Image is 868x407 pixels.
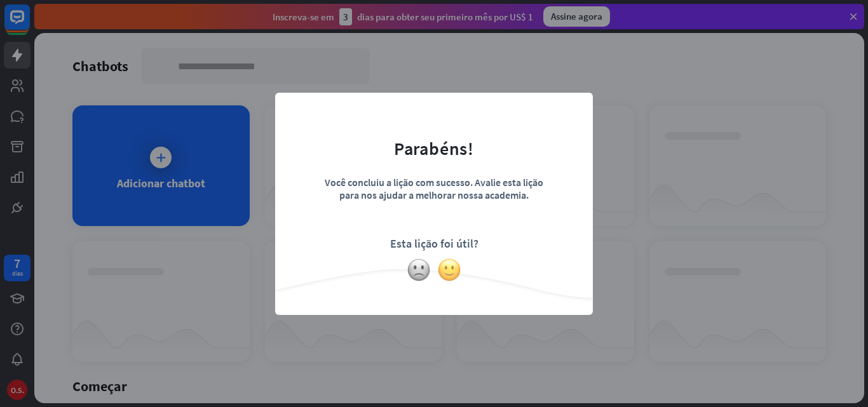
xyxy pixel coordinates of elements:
button: Abra o widget de bate-papo do LiveChat [10,5,48,43]
font: Parabéns! [394,137,474,160]
font: Você concluiu a lição com sucesso. Avalie esta lição para nos ajudar a melhorar nossa academia. [325,176,543,201]
img: rosto ligeiramente sorridente [437,258,461,282]
img: rosto ligeiramente carrancudo [407,258,431,282]
font: Esta lição foi útil? [390,236,478,251]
